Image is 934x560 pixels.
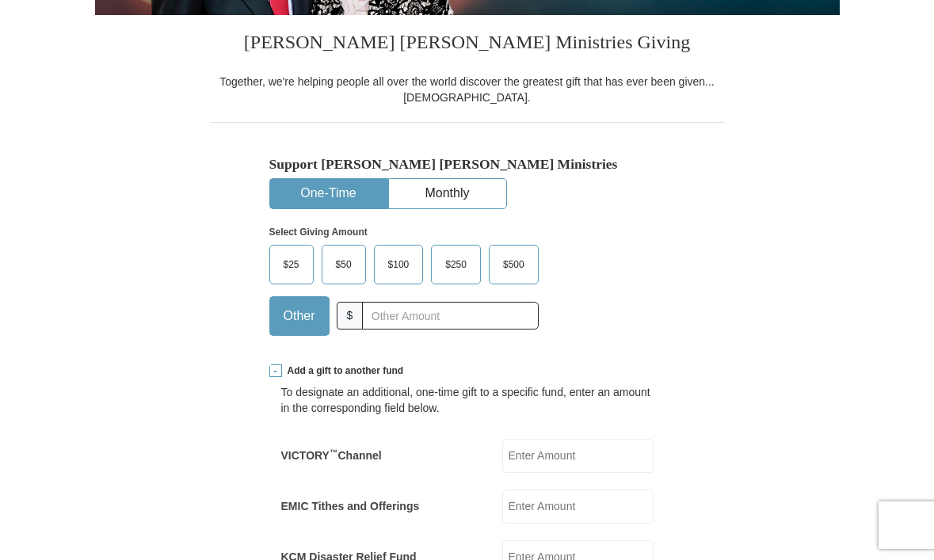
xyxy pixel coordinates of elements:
[437,253,475,276] span: $250
[362,302,538,330] input: Other Amount
[337,302,364,330] span: $
[270,179,387,208] button: One-Time
[276,304,323,328] span: Other
[276,253,307,276] span: $25
[502,490,654,524] input: Enter Amount
[281,498,420,514] label: EMIC Tithes and Offerings
[281,384,654,416] div: To designate an additional, one-time gift to a specific fund, enter an amount in the correspondin...
[330,448,338,457] sup: ™
[389,179,506,208] button: Monthly
[328,253,360,276] span: $50
[210,74,725,105] div: Together, we're helping people all over the world discover the greatest gift that has ever been g...
[282,364,404,378] span: Add a gift to another fund
[502,439,654,473] input: Enter Amount
[495,253,532,276] span: $500
[269,156,665,173] h5: Support [PERSON_NAME] [PERSON_NAME] Ministries
[380,253,417,276] span: $100
[281,448,382,463] label: VICTORY Channel
[269,227,368,238] strong: Select Giving Amount
[210,15,725,74] h3: [PERSON_NAME] [PERSON_NAME] Ministries Giving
